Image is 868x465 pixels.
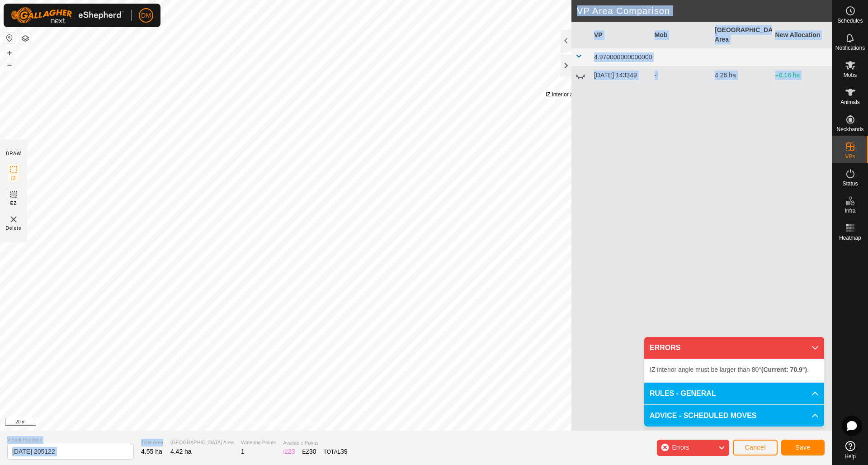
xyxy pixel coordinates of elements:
th: New Allocation [772,22,832,48]
div: DRAW [6,150,21,157]
span: 4.55 ha [141,448,162,455]
p-accordion-content: ERRORS [644,359,824,382]
div: EZ [302,447,316,456]
span: Animals [840,100,860,105]
td: +0.16 ha [772,66,832,85]
th: VP [590,22,651,48]
span: 4.42 ha [170,448,192,455]
button: Save [781,440,825,456]
span: Watering Points [241,439,276,446]
span: Errors [672,444,689,451]
span: Delete [6,225,22,232]
button: Cancel [733,440,778,456]
p-accordion-header: ERRORS [644,337,824,359]
span: Schedules [837,18,863,24]
span: Cancel [745,444,766,451]
th: Mob [651,22,712,48]
span: Total Area [141,439,163,446]
span: Notifications [835,45,865,51]
p-accordion-header: ADVICE - SCHEDULED MOVES [644,405,824,427]
a: Contact Us [295,419,321,427]
b: (Current: 70.9°) [761,366,807,373]
span: Heatmap [839,235,861,241]
span: IZ [11,175,16,182]
span: Available Points [283,439,347,447]
img: Gallagher Logo [11,7,124,24]
span: 30 [309,448,316,455]
span: VPs [845,154,855,159]
span: Save [795,444,811,451]
button: – [4,59,15,70]
div: - [655,71,708,80]
button: + [4,47,15,58]
a: Help [832,437,868,463]
td: 4.26 ha [711,66,772,85]
span: Help [844,454,856,459]
span: 1 [241,448,245,455]
span: ADVICE - SCHEDULED MOVES [650,410,756,421]
span: Infra [844,208,855,214]
span: DM [141,11,151,20]
span: 23 [288,448,295,455]
p-accordion-header: RULES - GENERAL [644,383,824,404]
td: [DATE] 143349 [590,66,651,85]
img: VP [8,214,19,225]
span: 39 [340,448,348,455]
span: EZ [10,200,17,207]
button: Reset Map [4,33,15,43]
div: IZ interior angle must be larger than 80° . [546,90,682,99]
button: Map Layers [20,33,31,44]
span: ERRORS [650,342,680,353]
span: Mobs [844,72,857,78]
a: Privacy Policy [250,419,284,427]
div: IZ [283,447,295,456]
span: Status [842,181,858,186]
span: RULES - GENERAL [650,388,716,399]
span: IZ interior angle must be larger than 80° . [650,366,809,373]
span: Neckbands [836,127,863,132]
h2: VP Area Comparison [577,5,832,16]
span: 4.970000000000000 [594,53,652,61]
div: TOTAL [324,447,348,456]
th: [GEOGRAPHIC_DATA] Area [711,22,772,48]
span: Virtual Paddock [7,436,134,444]
span: [GEOGRAPHIC_DATA] Area [170,439,234,446]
